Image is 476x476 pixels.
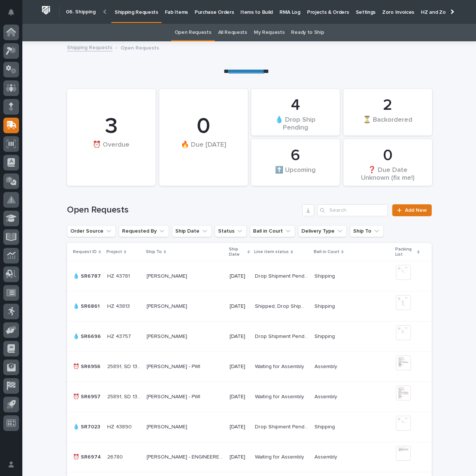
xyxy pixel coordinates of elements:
tr: 💧 SR7023💧 SR7023 HZ 43890HZ 43890 [PERSON_NAME][PERSON_NAME] [DATE]Drop Shipment PendingDrop Ship... [67,412,432,442]
p: Packing List [395,245,416,259]
p: Waiting for Assembly [255,392,306,400]
p: Waiting for Assembly [255,453,306,460]
p: Request ID [73,248,97,256]
div: 0 [172,113,235,140]
p: [PERSON_NAME] [147,422,189,430]
p: Drop Shipment Pending [255,422,310,430]
img: Workspace Logo [39,3,53,17]
p: Drop Shipment Pending [255,272,310,279]
button: Notifications [3,4,19,20]
p: Ball in Court [314,248,339,256]
p: 26780 [107,453,124,460]
p: ⏰ SR6956 [73,362,102,370]
p: HZ 43890 [107,422,133,430]
p: 25891, SD 1387 [107,392,143,400]
p: [PERSON_NAME] - PWI [147,392,202,400]
p: HZ 43757 [107,332,132,340]
div: Notifications [9,9,19,21]
p: HZ 43781 [107,272,131,279]
p: 💧 SR6787 [73,272,102,279]
tr: 💧 SR6787💧 SR6787 HZ 43781HZ 43781 [PERSON_NAME][PERSON_NAME] [DATE]Drop Shipment PendingDrop Ship... [67,261,432,291]
p: [PERSON_NAME] [147,332,189,340]
tr: 💧 SR6861💧 SR6861 HZ 43813HZ 43813 [PERSON_NAME][PERSON_NAME] [DATE]Shipped, Drop Shipment Pending... [67,291,432,322]
p: Shipped, Drop Shipment Pending [255,302,310,310]
p: [DATE] [230,303,249,310]
p: [PERSON_NAME] [147,272,189,279]
span: Add New [405,208,427,213]
tr: 💧 SR6696💧 SR6696 HZ 43757HZ 43757 [PERSON_NAME][PERSON_NAME] [DATE]Drop Shipment PendingDrop Ship... [67,322,432,352]
h2: 06. Shipping [66,9,96,15]
div: ❓ Due Date Unknown (fix me!) [356,166,419,181]
button: Order Source [67,225,116,237]
p: Assembly [314,362,339,370]
p: 💧 SR7023 [73,422,102,430]
h1: Open Requests [67,205,300,215]
p: Assembly [314,453,339,460]
div: 3 [80,113,143,140]
p: ⏰ SR6957 [73,392,102,400]
button: Requested By [119,225,169,237]
p: Shipping [314,272,336,279]
button: Delivery Type [298,225,347,237]
p: Project [106,248,122,256]
p: 💧 SR6696 [73,332,102,340]
p: 💧 SR6861 [73,302,101,310]
p: Open Requests [121,43,159,51]
p: Assembly [314,392,339,400]
p: [DATE] [230,424,249,430]
div: 6 [264,146,327,165]
div: 4 [264,96,327,115]
tr: ⏰ SR6957⏰ SR6957 25891, SD 138725891, SD 1387 [PERSON_NAME] - PWI[PERSON_NAME] - PWI [DATE]Waitin... [67,382,432,412]
tr: ⏰ SR6974⏰ SR6974 2678026780 [PERSON_NAME] - ENGINEERED RIGGING[PERSON_NAME] - ENGINEERED RIGGING ... [67,442,432,472]
a: Open Requests [175,24,211,41]
input: Search [317,204,388,216]
p: Shipping [314,332,336,340]
p: Shipping [314,302,336,310]
a: All Requests [218,24,247,41]
tr: ⏰ SR6956⏰ SR6956 25891, SD 138625891, SD 1386 [PERSON_NAME] - PWI[PERSON_NAME] - PWI [DATE]Waitin... [67,352,432,382]
p: Ship To [146,248,162,256]
p: [DATE] [230,333,249,340]
a: Add New [392,204,431,216]
p: [DATE] [230,273,249,279]
button: Status [215,225,247,237]
p: [PERSON_NAME] - PWI [147,362,202,370]
p: ⏰ SR6974 [73,453,102,460]
p: Line item status [254,248,289,256]
p: HZ 43813 [107,302,131,310]
p: Ship Date [229,245,246,259]
p: [PERSON_NAME] [147,302,189,310]
p: 25891, SD 1386 [107,362,143,370]
div: 2 [356,96,419,115]
button: Ship Date [172,225,212,237]
p: [DATE] [230,364,249,370]
div: 🔥 Due [DATE] [172,141,235,164]
p: Shipping [314,422,336,430]
p: Waiting for Assembly [255,362,306,370]
p: [DATE] [230,394,249,400]
button: Ship To [350,225,384,237]
a: Ready to Ship [291,24,324,41]
div: ⏳ Backordered [356,115,419,131]
a: My Requests [254,24,285,41]
div: 0 [356,146,419,165]
p: Drop Shipment Pending [255,332,310,340]
div: ⬆️ Upcoming [264,166,327,181]
div: ⏰ Overdue [80,141,143,164]
button: Ball in Court [250,225,295,237]
p: CHRISTOPHER COX - ENGINEERED RIGGING [147,453,225,460]
a: Shipping Requests [67,43,112,51]
p: [DATE] [230,454,249,460]
div: 💧 Drop Ship Pending [264,115,327,131]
